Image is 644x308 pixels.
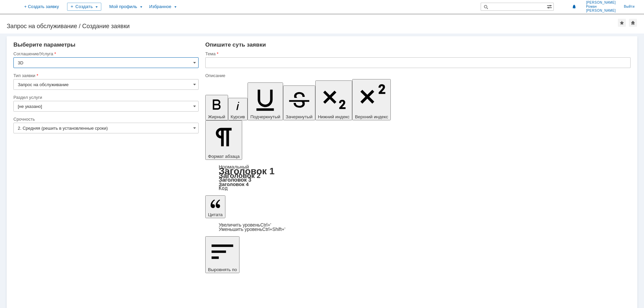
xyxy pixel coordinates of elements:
span: [PERSON_NAME] [586,9,616,13]
button: Формат абзаца [205,120,242,160]
div: Срочность [13,117,197,121]
span: Подчеркнутый [250,114,280,119]
button: Курсив [228,98,248,120]
span: Расширенный поиск [547,3,553,9]
a: Заголовок 2 [219,172,261,179]
div: Тип заявки [13,73,197,78]
span: Нижний индекс [318,114,350,119]
span: Формат абзаца [208,154,239,159]
a: Заголовок 4 [219,181,249,187]
button: Нижний индекс [315,80,353,120]
a: Нормальный [219,164,249,170]
a: Заголовок 3 [219,177,251,183]
button: Цитата [205,195,225,218]
div: Добавить в избранное [618,19,626,27]
button: Жирный [205,95,228,120]
div: Раздел услуги [13,95,197,100]
a: Decrease [219,227,285,232]
button: Подчеркнутый [248,82,283,120]
button: Выровнять по [205,236,239,273]
span: Ctrl+' [260,222,271,228]
div: Цитата [205,223,631,232]
div: Формат абзаца [205,165,631,191]
span: Жирный [208,114,225,119]
span: Верхний индекс [355,114,388,119]
span: Курсив [231,114,245,119]
a: Код [219,185,228,191]
span: Опишите суть заявки [205,42,266,48]
div: Сделать домашней страницей [629,19,637,27]
button: Зачеркнутый [283,85,315,120]
div: Запрос на обслуживание / Создание заявки [7,23,618,29]
button: Верхний индекс [352,79,391,120]
span: Зачеркнутый [286,114,313,119]
span: [PERSON_NAME] [586,1,616,5]
span: Ctrl+Shift+' [262,227,285,232]
div: Соглашение/Услуга [13,52,197,56]
span: Роман [586,5,616,9]
span: Выберите параметры [13,42,75,48]
a: Increase [219,222,271,228]
div: Описание [205,73,629,78]
span: Цитата [208,212,223,217]
div: Создать [67,3,101,11]
div: Тема [205,52,629,56]
a: Заголовок 1 [219,166,275,176]
span: Выровнять по [208,267,237,272]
